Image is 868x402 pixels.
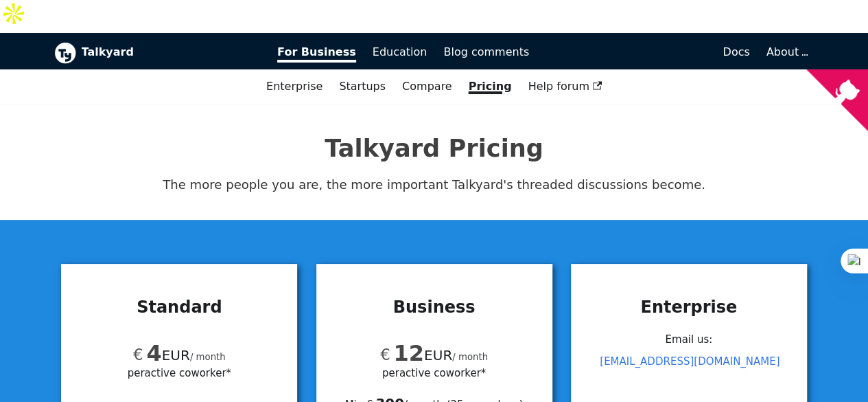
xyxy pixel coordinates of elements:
a: Startups [331,75,394,98]
h3: Enterprise [587,297,790,317]
span: € [133,346,143,364]
a: Enterprise [258,75,331,98]
span: EUR [133,347,190,364]
b: Talkyard [82,43,259,61]
a: Education [364,41,436,64]
span: per active coworker* [128,365,231,381]
span: Docs [723,45,749,58]
span: € [380,346,390,364]
span: Education [373,45,427,58]
a: [EMAIL_ADDRESS][DOMAIN_NAME] [600,355,779,368]
span: Blog comments [443,45,529,58]
a: For Business [269,41,364,64]
h3: Business [333,297,536,317]
span: Help forum [528,80,602,93]
small: / month [452,352,488,362]
a: Compare [402,80,452,93]
a: Pricing [460,75,520,98]
h1: Talkyard Pricing [54,133,814,164]
span: 4 [146,340,161,366]
p: The more people you are, the more important Talkyard's threaded discussions become. [54,175,814,195]
a: Blog comments [435,41,537,64]
a: Docs [537,41,758,64]
a: About [766,45,806,58]
h3: Standard [78,297,281,317]
a: Talkyard logoTalkyard [54,42,259,64]
span: per active coworker* [382,365,486,381]
span: For Business [277,45,356,63]
small: / month [190,352,226,362]
span: EUR [380,347,452,364]
img: Talkyard logo [54,42,76,64]
span: 12 [393,340,424,366]
a: Help forum [519,75,610,98]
